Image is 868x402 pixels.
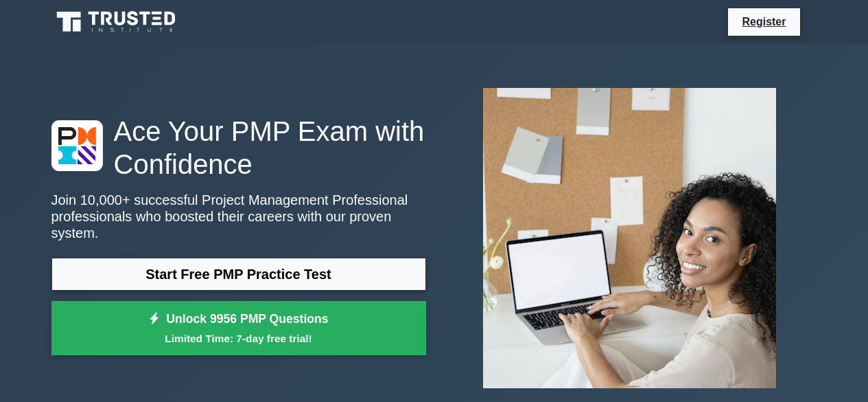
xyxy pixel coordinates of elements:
[734,13,794,30] a: Register
[51,258,426,291] a: Start Free PMP Practice Test
[51,115,426,181] h1: Ace Your PMP Exam with Confidence
[51,301,426,356] a: Unlock 9956 PMP QuestionsLimited Time: 7-day free trial!
[51,192,426,241] p: Join 10,000+ successful Project Management Professional professionals who boosted their careers w...
[69,331,409,346] small: Limited Time: 7-day free trial!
